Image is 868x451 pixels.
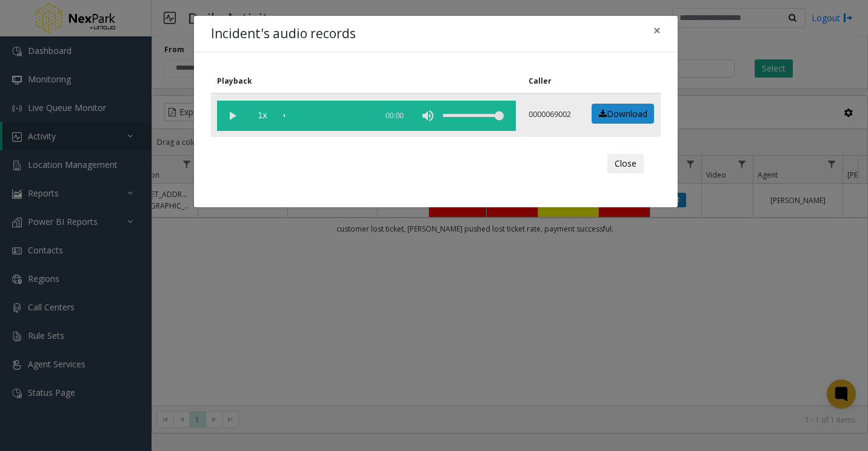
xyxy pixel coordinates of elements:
span: playback speed button [247,101,278,131]
p: 0000069002 [529,109,575,120]
th: Caller [522,69,581,93]
h4: Incident's audio records [211,24,356,44]
th: Playback [211,69,522,93]
div: scrub bar [284,101,370,131]
a: Download [592,104,654,124]
div: volume level [443,101,504,131]
button: Close [607,154,644,173]
span: × [653,22,661,39]
button: Close [645,16,669,45]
